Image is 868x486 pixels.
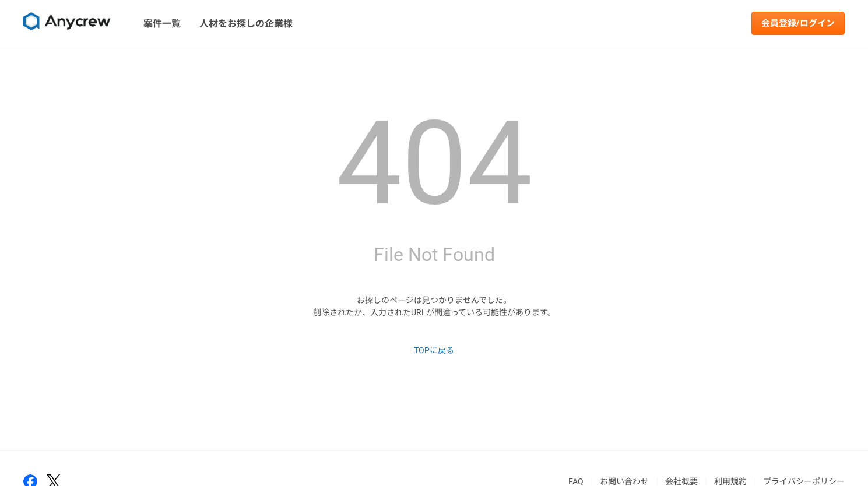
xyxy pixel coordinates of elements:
a: 会社概要 [665,477,698,486]
a: TOPに戻る [414,344,454,357]
a: 利用規約 [714,477,747,486]
a: 会員登録/ログイン [751,12,845,35]
a: FAQ [568,477,584,486]
h1: 404 [336,105,532,222]
a: お問い合わせ [600,477,649,486]
h2: File Not Found [374,241,495,269]
p: お探しのページは見つかりませんでした。 削除されたか、入力されたURLが間違っている可能性があります。 [313,294,556,319]
a: プライバシーポリシー [763,477,845,486]
img: 8DqYSo04kwAAAAASUVORK5CYII= [23,12,111,31]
